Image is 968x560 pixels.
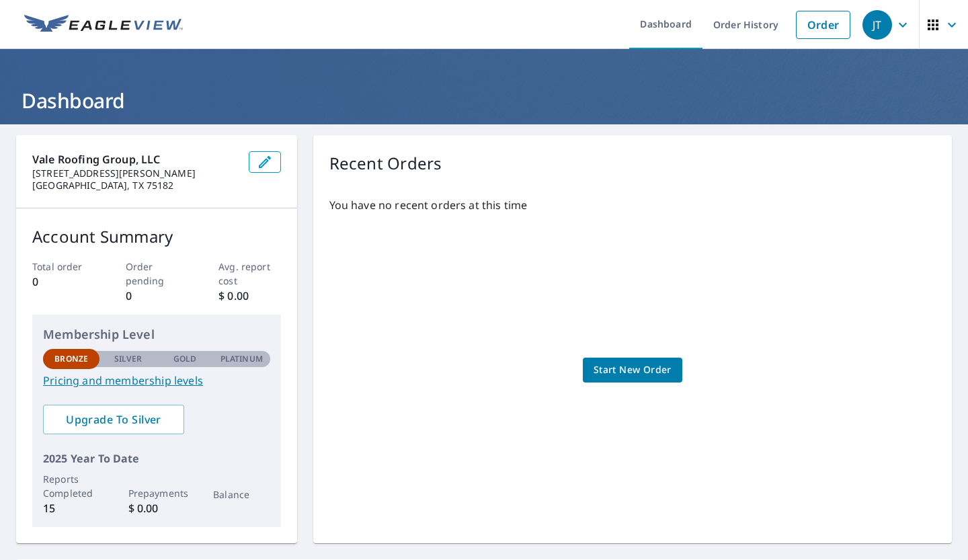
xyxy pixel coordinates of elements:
[329,197,936,213] p: You have no recent orders at this time
[43,405,184,434] a: Upgrade To Silver
[173,353,196,365] p: Gold
[43,325,270,344] p: Membership Level
[220,353,263,365] p: Platinum
[594,362,672,378] span: Start New Order
[128,486,185,500] p: Prepayments
[16,87,952,114] h1: Dashboard
[583,358,682,383] a: Start New Order
[32,167,238,179] p: [STREET_ADDRESS][PERSON_NAME]
[32,151,238,167] p: Vale Roofing Group, LLC
[54,412,173,427] span: Upgrade To Silver
[54,353,88,365] p: Bronze
[128,500,185,516] p: $ 0.00
[32,179,238,192] p: [GEOGRAPHIC_DATA], TX 75182
[32,274,94,290] p: 0
[43,500,99,516] p: 15
[796,11,850,39] a: Order
[862,10,892,40] div: JT
[43,472,99,500] p: Reports Completed
[43,450,270,467] p: 2025 Year To Date
[43,372,270,389] a: Pricing and membership levels
[32,259,94,274] p: Total order
[126,288,188,304] p: 0
[32,225,281,249] p: Account Summary
[329,151,442,175] p: Recent Orders
[126,259,188,288] p: Order pending
[24,15,183,35] img: EV Logo
[213,487,270,502] p: Balance
[114,353,143,365] p: Silver
[218,288,280,304] p: $ 0.00
[218,259,280,288] p: Avg. report cost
